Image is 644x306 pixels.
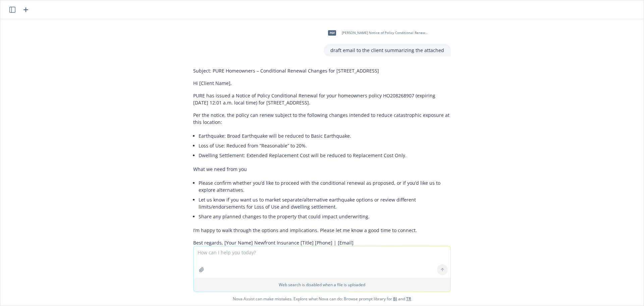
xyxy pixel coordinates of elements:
p: Hi [Client Name], [193,80,451,87]
a: BI [393,296,397,302]
p: Web search is disabled when a file is uploaded [198,282,446,288]
p: Per the notice, the policy can renew subject to the following changes intended to reduce catastro... [193,112,451,126]
p: draft email to the client summarizing the attached [330,47,444,54]
li: Please confirm whether you’d like to proceed with the conditional renewal as proposed, or if you’... [199,178,451,195]
li: Dwelling Settlement: Extended Replacement Cost will be reduced to Replacement Cost Only. [199,150,451,160]
li: Earthquake: Broad Earthquake will be reduced to Basic Earthquake. [199,131,451,141]
span: PDF [328,30,336,35]
li: Loss of Use: Reduced from “Reasonable” to 20%. [199,141,451,150]
span: [PERSON_NAME] Notice of Policy Conditional Renewal.PDF [342,31,430,35]
p: PURE has issued a Notice of Policy Conditional Renewal for your homeowners policy HO208268907 (ex... [193,92,451,106]
li: Let us know if you want us to market separate/alternative earthquake options or review different ... [199,195,451,212]
li: Share any planned changes to the property that could impact underwriting. [199,212,451,221]
p: I’m happy to walk through the options and implications. Please let me know a good time to connect. [193,227,451,234]
p: Best regards, [Your Name] Newfront Insurance [Title] [Phone] | [Email] [193,239,451,246]
span: Nova Assist can make mistakes. Explore what Nova can do: Browse prompt library for and [3,292,641,306]
p: Subject: PURE Homeowners – Conditional Renewal Changes for [STREET_ADDRESS] [193,67,451,74]
p: What we need from you [193,166,451,173]
div: PDF[PERSON_NAME] Notice of Policy Conditional Renewal.PDF [324,25,431,41]
a: TR [406,296,411,302]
